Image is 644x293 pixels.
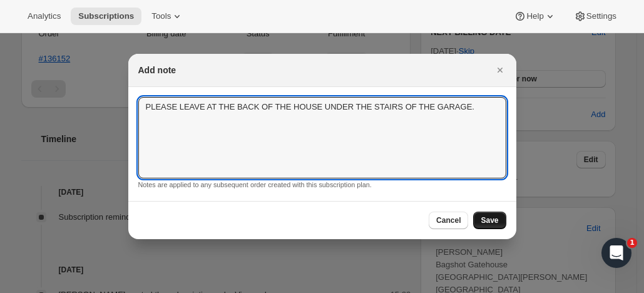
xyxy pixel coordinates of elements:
[627,238,637,248] span: 1
[481,215,498,225] span: Save
[491,61,509,79] button: Close
[138,181,372,188] small: Notes are applied to any subsequent order created with this subscription plan.
[28,11,61,21] span: Analytics
[601,238,631,268] iframe: Intercom live chat
[144,8,191,25] button: Tools
[586,11,616,21] span: Settings
[473,212,506,229] button: Save
[429,212,468,229] button: Cancel
[506,8,563,25] button: Help
[436,215,461,225] span: Cancel
[566,8,624,25] button: Settings
[71,8,141,25] button: Subscriptions
[151,11,171,21] span: Tools
[526,11,543,21] span: Help
[78,11,134,21] span: Subscriptions
[138,97,506,178] textarea: PLEASE LEAVE AT THE BACK OF THE HOUSE UNDER THE STAIRS OF THE GARAGE.
[20,8,68,25] button: Analytics
[138,64,176,76] h2: Add note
